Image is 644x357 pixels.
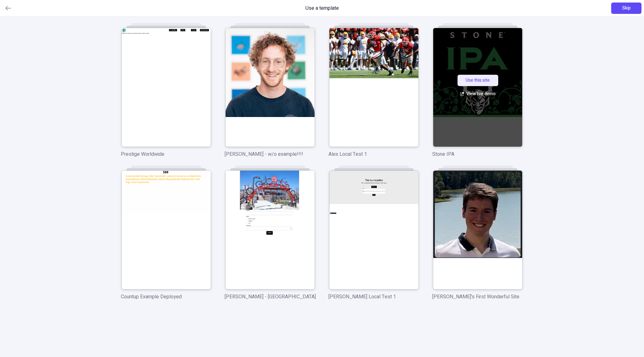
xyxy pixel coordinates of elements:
[622,5,631,12] span: Skip
[611,3,641,14] button: Skip
[466,77,490,84] span: Use this site
[432,293,523,301] p: [PERSON_NAME]'s First Wonderful Site
[328,293,420,301] p: [PERSON_NAME] Local Test 1
[225,293,316,301] p: [PERSON_NAME] - [GEOGRAPHIC_DATA]
[121,293,212,301] p: Countup Example Deployed
[121,150,212,158] p: Prestige Worldwide
[432,150,523,158] p: Stone IPA
[466,91,496,97] span: View live demo
[458,75,498,86] button: Use this site
[328,150,420,158] p: Alex Local Test 1
[225,150,316,158] p: [PERSON_NAME] - w/o example!!!!
[305,4,339,12] span: Use a template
